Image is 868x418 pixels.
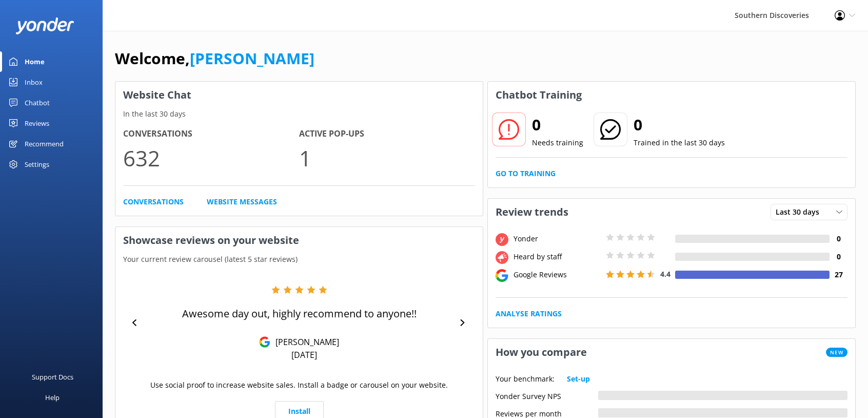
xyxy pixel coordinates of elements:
p: 632 [123,141,299,175]
div: Support Docs [32,367,73,387]
h2: 0 [532,112,583,137]
p: Your current review carousel (latest 5 star reviews) [115,254,483,265]
p: Awesome day out, highly recommend to anyone!! [182,307,417,321]
p: Needs training [532,137,583,148]
span: New [826,348,847,357]
p: In the last 30 days [115,108,483,120]
div: Recommend [25,134,64,154]
h1: Welcome, [115,46,314,71]
span: Last 30 days [776,206,825,218]
div: Yonder Survey NPS [496,391,598,400]
div: Reviews per month [496,408,598,417]
p: Trained in the last 30 days [634,137,725,148]
div: Settings [25,154,49,175]
a: Analyse Ratings [496,308,562,319]
h4: 0 [830,233,847,244]
div: Help [45,387,60,408]
a: Set-up [567,373,590,385]
div: Inbox [25,72,43,92]
div: Google Reviews [511,269,603,280]
p: Use social proof to increase website sales. Install a badge or carousel on your website. [150,379,448,391]
h3: How you compare [488,339,595,366]
h2: 0 [634,112,725,137]
p: [PERSON_NAME] [270,336,339,348]
h4: 27 [830,269,847,280]
p: [DATE] [291,349,317,360]
div: Yonder [511,233,603,244]
span: 4.4 [660,269,670,279]
a: Go to Training [496,168,556,179]
h3: Showcase reviews on your website [115,227,483,254]
h3: Website Chat [115,82,483,108]
h4: 0 [830,251,847,262]
h4: Conversations [123,127,299,141]
h3: Review trends [488,199,576,225]
div: Heard by staff [511,251,603,262]
h3: Chatbot Training [488,82,589,108]
p: 1 [299,141,475,175]
a: Conversations [123,196,184,207]
div: Home [25,51,45,72]
div: Chatbot [25,92,50,113]
img: Google Reviews [259,336,270,348]
div: Reviews [25,113,49,134]
p: Your benchmark: [496,373,555,385]
a: Website Messages [207,196,277,207]
a: [PERSON_NAME] [190,48,314,69]
img: yonder-white-logo.png [15,17,74,34]
h4: Active Pop-ups [299,127,475,141]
